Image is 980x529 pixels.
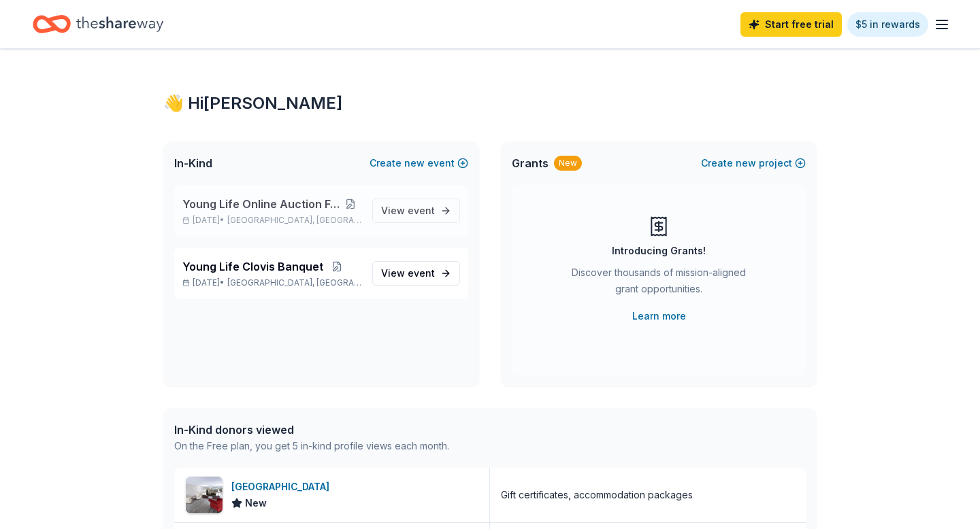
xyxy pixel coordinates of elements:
[381,265,435,281] span: View
[554,156,582,171] div: New
[404,155,425,171] span: new
[174,422,449,438] div: In-Kind donors viewed
[701,155,806,171] button: Createnewproject
[632,308,686,324] a: Learn more
[408,267,435,279] span: event
[847,12,928,37] a: $5 in rewards
[182,277,361,288] p: [DATE] •
[227,215,361,226] span: [GEOGRAPHIC_DATA], [GEOGRAPHIC_DATA]
[182,215,361,226] p: [DATE] •
[740,12,842,37] a: Start free trial
[231,479,335,495] div: [GEOGRAPHIC_DATA]
[174,438,449,454] div: On the Free plan, you get 5 in-kind profile views each month.
[408,205,435,216] span: event
[372,199,460,223] a: View event
[174,155,212,171] span: In-Kind
[736,155,756,171] span: new
[182,258,323,275] span: Young Life Clovis Banquet
[501,487,693,503] div: Gift certificates, accommodation packages
[612,243,706,259] div: Introducing Grants!
[163,92,817,114] div: 👋 Hi [PERSON_NAME]
[182,196,340,212] span: Young Life Online Auction Fundraiser
[370,155,468,171] button: Createnewevent
[566,264,751,303] div: Discover thousands of mission-aligned grant opportunities.
[227,277,361,288] span: [GEOGRAPHIC_DATA], [GEOGRAPHIC_DATA]
[186,477,223,513] img: Image for Western Village Inn and Casino
[381,203,435,219] span: View
[33,8,163,40] a: Home
[512,155,549,171] span: Grants
[245,495,267,511] span: New
[372,261,460,286] a: View event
